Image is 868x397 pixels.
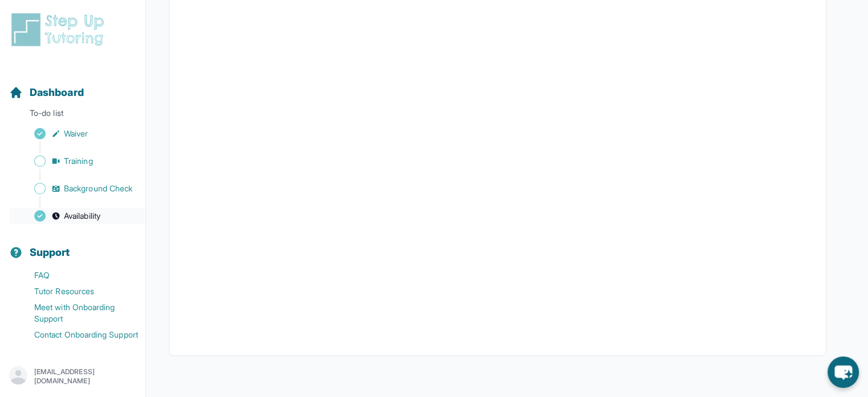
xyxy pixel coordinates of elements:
span: Dashboard [30,85,84,101]
span: Availability [64,210,100,222]
a: Availability [9,208,146,224]
a: Tutor Resources [9,283,146,299]
a: Contact Onboarding Support [9,327,146,343]
button: Dashboard [5,66,141,105]
a: Training [9,153,146,169]
a: Dashboard [9,85,84,101]
img: logo [9,11,111,48]
p: To-do list [5,107,141,123]
span: Training [64,155,93,167]
button: [EMAIL_ADDRESS][DOMAIN_NAME] [9,366,136,387]
span: Background Check [64,183,132,194]
span: Waiver [64,128,88,139]
a: Meet with Onboarding Support [9,299,146,327]
button: Support [5,226,141,265]
a: Background Check [9,181,146,197]
button: chat-button [827,356,859,388]
a: Waiver [9,126,146,142]
p: [EMAIL_ADDRESS][DOMAIN_NAME] [34,367,136,386]
a: FAQ [9,267,146,283]
span: Support [30,244,70,260]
